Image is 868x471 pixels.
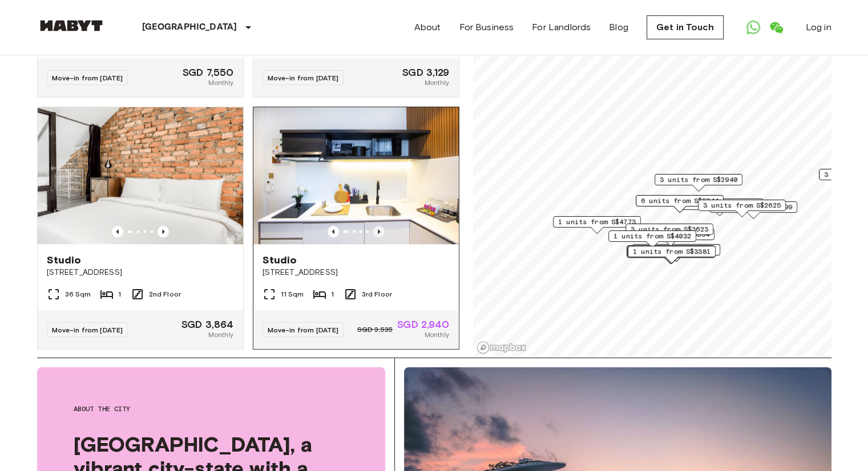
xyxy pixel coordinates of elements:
[709,201,797,219] div: Map marker
[609,21,628,34] a: Blog
[253,107,459,350] a: Marketing picture of unit SG-01-110-022-001Previous imagePrevious imageStudio[STREET_ADDRESS]11 S...
[655,174,742,192] div: Map marker
[424,330,449,340] span: Monthly
[424,78,449,88] span: Monthly
[703,200,781,210] span: 3 units from S$2625
[208,330,233,340] span: Monthly
[331,289,334,299] span: 1
[37,20,106,31] img: Habyt
[38,107,243,244] img: Marketing picture of unit SG-01-053-004-01
[627,246,714,264] div: Map marker
[631,224,708,234] span: 3 units from S$3623
[37,107,244,350] a: Marketing picture of unit SG-01-053-004-01Previous imagePrevious imageStudio[STREET_ADDRESS]36 Sq...
[183,67,233,78] span: SGD 7,550
[698,200,786,217] div: Map marker
[633,246,710,257] span: 1 units from S$3381
[647,15,724,39] a: Get in Touch
[357,324,393,335] span: SGD 3,535
[765,16,788,39] a: Open WeChat
[142,21,237,34] p: [GEOGRAPHIC_DATA]
[181,319,233,330] span: SGD 3,864
[74,404,349,414] span: About the city
[263,253,297,267] span: Studio
[208,78,233,88] span: Monthly
[112,226,123,237] button: Previous image
[373,226,385,237] button: Previous image
[681,199,758,209] span: 1 units from S$4841
[328,226,339,237] button: Previous image
[52,74,123,82] span: Move-in from [DATE]
[742,16,765,39] a: Open WhatsApp
[627,229,714,246] div: Map marker
[625,224,713,241] div: Map marker
[65,289,91,299] span: 36 Sqm
[628,246,716,263] div: Map marker
[52,326,123,334] span: Move-in from [DATE]
[158,226,169,237] button: Previous image
[47,267,234,278] span: [STREET_ADDRESS]
[553,216,641,234] div: Map marker
[253,107,459,244] img: Marketing picture of unit SG-01-110-022-001
[268,326,339,334] span: Move-in from [DATE]
[608,230,696,248] div: Map marker
[558,217,636,227] span: 1 units from S$4773
[714,202,792,212] span: 1 units from S$5199
[660,174,737,185] span: 3 units from S$2940
[632,244,720,262] div: Map marker
[281,289,304,299] span: 11 Sqm
[149,289,181,299] span: 2nd Floor
[637,245,715,255] span: 3 units from S$2520
[641,196,718,206] span: 6 units from S$5944
[362,289,392,299] span: 3rd Floor
[806,21,831,34] a: Log in
[532,21,591,34] a: For Landlords
[613,231,691,241] span: 1 units from S$4032
[402,67,449,78] span: SGD 3,129
[459,21,514,34] a: For Business
[268,74,339,82] span: Move-in from [DATE]
[414,21,441,34] a: About
[263,267,450,278] span: [STREET_ADDRESS]
[636,195,724,213] div: Map marker
[47,253,82,267] span: Studio
[627,246,715,264] div: Map marker
[676,198,764,216] div: Map marker
[118,289,121,299] span: 1
[477,341,527,354] a: Mapbox logo
[397,319,449,330] span: SGD 2,940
